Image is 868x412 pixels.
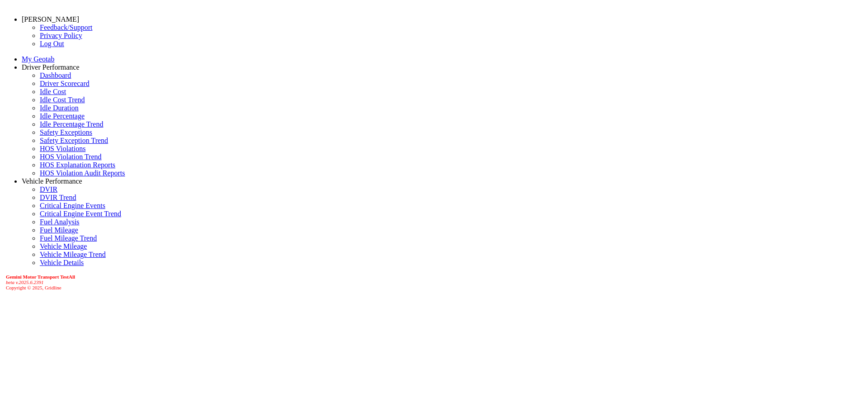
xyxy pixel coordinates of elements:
[40,153,102,161] a: HOS Violation Trend
[40,137,108,144] a: Safety Exception Trend
[40,80,90,87] a: Driver Scorecard
[40,185,57,193] a: DVIR
[40,234,97,242] a: Fuel Mileage Trend
[40,242,87,250] a: Vehicle Mileage
[40,88,66,95] a: Idle Cost
[40,194,76,201] a: DVIR Trend
[22,55,54,63] a: My Geotab
[40,96,85,104] a: Idle Cost Trend
[40,32,82,39] a: Privacy Policy
[40,24,92,31] a: Feedback/Support
[40,259,84,266] a: Vehicle Details
[40,145,85,152] a: HOS Violations
[22,177,82,185] a: Vehicle Performance
[40,169,125,177] a: HOS Violation Audit Reports
[6,274,864,290] div: Copyright © 2025, Gridline
[40,71,71,79] a: Dashboard
[40,104,79,112] a: Idle Duration
[40,202,105,209] a: Critical Engine Events
[40,251,106,258] a: Vehicle Mileage Trend
[40,226,78,234] a: Fuel Mileage
[40,40,64,47] a: Log Out
[6,279,44,285] i: beta v.2025.6.2391
[40,161,115,169] a: HOS Explanation Reports
[40,210,121,218] a: Critical Engine Event Trend
[6,274,75,279] b: Gemini Motor Transport TestAll
[40,128,92,136] a: Safety Exceptions
[22,63,80,71] a: Driver Performance
[40,218,80,226] a: Fuel Analysis
[40,120,103,128] a: Idle Percentage Trend
[40,112,85,120] a: Idle Percentage
[22,15,79,23] a: [PERSON_NAME]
